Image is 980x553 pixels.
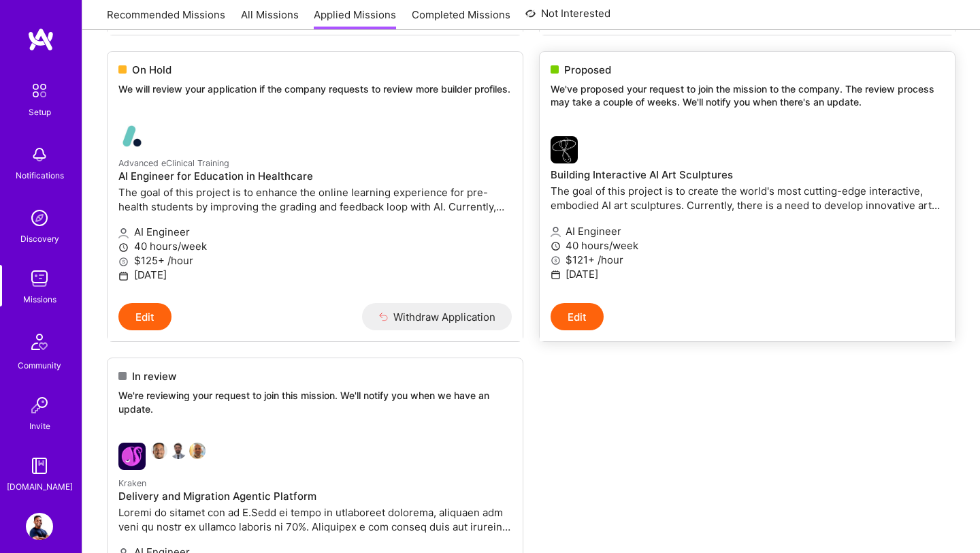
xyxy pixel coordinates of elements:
[118,170,512,183] h4: AI Engineer for Education in Healthcare
[118,505,512,534] p: Loremi do sitamet con ad E.Sedd ei tempo in utlaboreet dolorema, aliquaen adm veni qu nostr ex ul...
[118,389,512,415] p: We're reviewing your request to join this mission. We'll notify you when we have an update.
[108,112,523,303] a: Advanced eClinical Training company logoAdvanced eClinical TrainingAI Engineer for Education in H...
[189,443,206,459] img: Linford Bacon
[29,419,50,433] div: Invite
[362,303,512,330] button: Withdraw Application
[26,265,53,292] img: teamwork
[151,443,167,459] img: Nathaniel Meron
[26,204,53,232] img: discovery
[23,326,56,358] img: Community
[27,27,54,52] img: logo
[118,228,129,238] i: icon Applicant
[551,303,604,330] button: Edit
[16,168,64,183] div: Notifications
[118,185,512,214] p: The goal of this project is to enhance the online learning experience for pre-health students by ...
[7,479,73,494] div: [DOMAIN_NAME]
[525,5,610,30] a: Not Interested
[25,76,54,105] img: setup
[118,257,129,267] i: icon MoneyGray
[551,270,561,280] i: icon Calendar
[118,490,512,503] h4: Delivery and Migration Agentic Platform
[118,239,512,253] p: 40 hours/week
[551,136,578,163] img: company logo
[551,253,944,267] p: $121+ /hour
[551,241,561,251] i: icon Clock
[29,105,51,119] div: Setup
[26,513,53,540] img: User Avatar
[241,7,299,30] a: All Missions
[118,268,512,282] p: [DATE]
[551,224,944,238] p: AI Engineer
[551,255,561,266] i: icon MoneyGray
[26,141,53,168] img: bell
[18,358,61,373] div: Community
[107,7,225,30] a: Recommended Missions
[551,238,944,253] p: 40 hours/week
[118,478,146,488] small: Kraken
[132,63,171,77] span: On Hold
[540,125,955,303] a: company logoBuilding Interactive AI Art SculpturesThe goal of this project is to create the world...
[23,292,56,306] div: Missions
[118,271,129,281] i: icon Calendar
[551,267,944,281] p: [DATE]
[118,242,129,253] i: icon Clock
[118,253,512,268] p: $125+ /hour
[551,184,944,212] p: The goal of this project is to create the world's most cutting-edge interactive, embodied AI art ...
[551,227,561,237] i: icon Applicant
[118,225,512,239] p: AI Engineer
[26,392,53,419] img: Invite
[412,7,510,30] a: Completed Missions
[26,452,53,479] img: guide book
[132,369,176,383] span: In review
[551,169,944,181] h4: Building Interactive AI Art Sculptures
[118,303,171,330] button: Edit
[551,82,944,109] p: We've proposed your request to join the mission to the company. The review process may take a cou...
[170,443,186,459] img: Daniel Scain
[118,82,512,96] p: We will review your application if the company requests to review more builder profiles.
[118,158,229,168] small: Advanced eClinical Training
[20,232,59,246] div: Discovery
[314,7,396,30] a: Applied Missions
[22,513,56,540] a: User Avatar
[118,123,146,150] img: Advanced eClinical Training company logo
[564,63,611,77] span: Proposed
[118,443,146,470] img: Kraken company logo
